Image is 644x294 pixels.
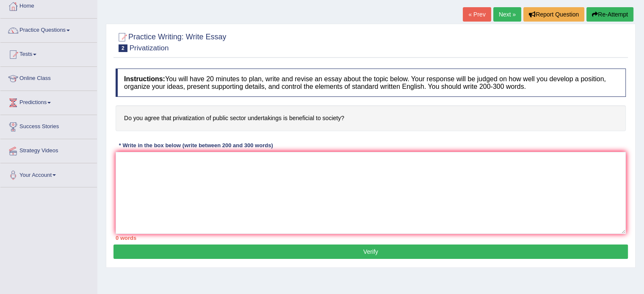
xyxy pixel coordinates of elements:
div: * Write in the box below (write between 200 and 300 words) [116,142,276,150]
button: Re-Attempt [586,7,633,22]
h4: You will have 20 minutes to plan, write and revise an essay about the topic below. Your response ... [116,69,626,97]
a: Success Stories [0,115,97,136]
button: Report Question [523,7,584,22]
div: 0 words [116,234,626,242]
small: Privatization [130,44,169,52]
a: « Prev [463,7,491,22]
b: Instructions: [124,75,165,82]
h4: Do you agree that privatization of public sector undertakings is beneficial to society? [116,105,626,131]
a: Tests [0,43,97,64]
h2: Practice Writing: Write Essay [116,31,226,52]
span: 2 [119,44,127,52]
button: Verify [113,245,628,259]
a: Strategy Videos [0,139,97,160]
a: Online Class [0,67,97,88]
a: Practice Questions [0,19,97,40]
a: Next » [493,7,521,22]
a: Your Account [0,163,97,184]
a: Predictions [0,91,97,112]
